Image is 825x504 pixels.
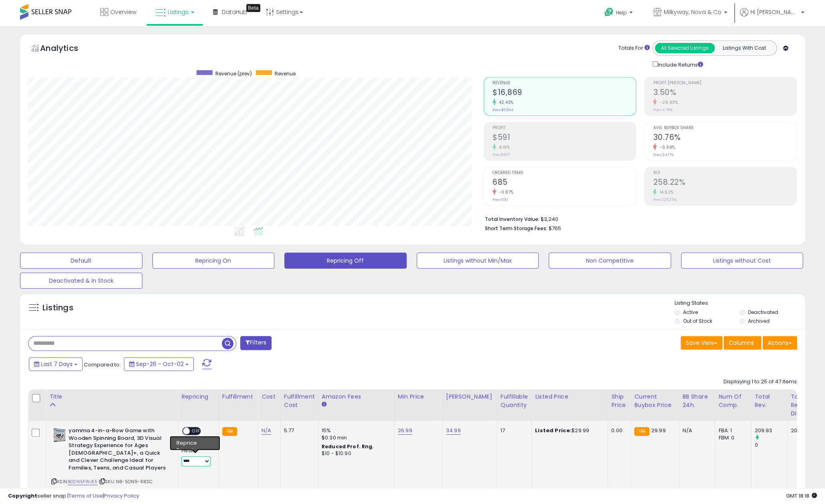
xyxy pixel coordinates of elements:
p: Listing States: [675,300,805,307]
div: 5.77 [284,427,312,434]
button: Listings without Cost [681,253,803,269]
span: Columns [729,339,754,347]
b: Short Term Storage Fees: [485,225,547,232]
div: [PERSON_NAME] [446,393,494,401]
div: Title [49,393,174,401]
div: 17 [501,427,525,434]
a: Privacy Policy [104,492,139,500]
h2: $591 [493,133,636,144]
div: $29.99 [535,427,602,434]
a: Help [598,1,641,26]
div: Preset: [181,448,213,466]
span: Revenue [275,70,296,77]
div: Total Rev. Diff. [791,393,815,418]
a: N/A [261,427,271,435]
i: Get Help [604,7,614,17]
div: Fulfillment [222,393,255,401]
b: Total Inventory Value: [485,216,539,223]
small: Amazon Fees. [322,401,326,408]
span: Milkyway, Nova & Co [664,8,722,16]
b: Reduced Prof. Rng. [322,443,374,450]
div: Tooltip anchor [246,4,260,12]
span: ROI [653,171,797,175]
button: Sep-26 - Oct-02 [124,357,194,371]
a: Hi [PERSON_NAME] [740,8,804,26]
span: Revenue (prev) [215,70,252,77]
label: Active [683,309,698,316]
div: Cost [261,393,277,401]
div: Amazon AI [181,439,209,447]
button: Last 7 Days [29,357,83,371]
small: Prev: 691 [493,197,508,202]
small: Prev: 225.29% [653,197,676,202]
span: Listings [168,8,189,16]
a: B0D65FWJK5 [68,478,97,485]
label: Archived [748,318,770,324]
div: $0.30 min [322,434,388,441]
div: Num of Comp. [718,393,748,409]
span: Avg. Buybox Share [653,126,797,130]
small: -0.87% [496,189,514,195]
span: | SKU: N8-5ON9-R8SC [99,478,152,485]
div: Ship Price [611,393,627,409]
span: 29.99 [651,427,666,434]
h2: $16,869 [493,88,636,99]
label: Out of Stock [683,318,712,324]
li: $3,240 [485,214,791,223]
div: 0.00 [611,427,624,434]
span: Ordered Items [493,171,636,175]
b: yamma 4-in-a-Row Game with Wooden Spinning Board, 3D Visual Strategy Experience for Ages [DEMOGRA... [69,427,166,474]
a: 26.99 [398,427,412,435]
button: Repricing Off [284,253,407,269]
small: FBA [222,427,237,436]
div: $10 - $10.90 [322,450,388,457]
div: Fulfillment Cost [284,393,315,409]
button: Listings With Cost [714,43,774,53]
h2: 30.76% [653,133,797,144]
span: Overview [110,8,136,16]
span: Sep-26 - Oct-02 [136,360,184,368]
div: Include Returns [647,60,713,69]
button: All Selected Listings [655,43,715,53]
button: Listings without Min/Max [417,253,539,269]
div: 0 [754,441,787,449]
span: $765 [549,225,561,232]
div: N/A [682,427,709,434]
button: Default [20,253,142,269]
div: FBA: 1 [718,427,745,434]
div: 209.93 [754,427,787,434]
span: Profit [493,126,636,130]
strong: Copyright [8,492,37,500]
button: Filters [240,336,272,350]
div: Min Price [398,393,439,401]
span: Help [616,9,627,16]
div: Fulfillable Quantity [501,393,528,409]
small: 14.62% [657,189,673,195]
span: Profit [PERSON_NAME] [653,81,797,85]
button: Non Competitive [549,253,671,269]
span: Revenue [493,81,636,85]
div: Totals For [618,45,650,52]
h5: Listings [43,302,73,314]
div: Current Buybox Price [634,393,675,409]
button: Repricing On [152,253,275,269]
div: Displaying 1 to 25 of 47 items [724,378,797,386]
span: Hi [PERSON_NAME] [750,8,799,16]
h2: 3.50% [653,88,797,99]
span: 2025-10-10 18:18 GMT [786,492,817,500]
small: Prev: $567 [493,152,510,157]
h2: 258.22% [653,178,797,188]
div: 209.93 [791,427,812,434]
span: Last 7 Days [41,360,73,368]
div: FBM: 0 [718,434,745,441]
div: Total Rev. [754,393,784,409]
small: Prev: 34.17% [653,152,673,157]
button: Deactivated & In Stock [20,273,142,289]
button: Columns [724,336,761,350]
button: Save View [681,336,722,350]
h5: Analytics [40,43,94,56]
label: Deactivated [748,309,778,316]
small: 42.43% [496,99,514,105]
a: 34.99 [446,427,461,435]
small: -26.93% [657,99,678,105]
